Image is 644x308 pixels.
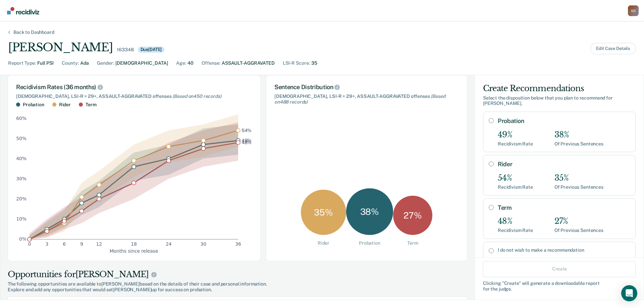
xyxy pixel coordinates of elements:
[554,217,603,226] div: 27%
[16,83,252,91] div: Recidivism Rates (36 months)
[110,248,158,254] text: Months since release
[80,60,89,67] div: Ada
[241,127,252,133] text: 54%
[187,60,194,67] div: 40
[16,135,26,141] text: 50%
[274,94,459,105] div: [DEMOGRAPHIC_DATA], LSI-R = 29+, ASSAULT-AGGRAVATED offenses
[131,241,137,247] text: 18
[16,115,26,121] text: 60%
[498,141,533,147] div: Recidivism Rate
[498,173,533,183] div: 54%
[498,117,630,125] label: Probation
[80,241,83,247] text: 9
[498,130,533,140] div: 49%
[274,83,459,91] div: Sentence Distribution
[23,102,44,108] div: Probation
[628,5,639,16] div: S D
[554,228,603,233] div: Of Previous Sentences
[283,60,310,67] div: LSI-R Score :
[554,141,603,147] div: Of Previous Sentences
[483,83,636,94] div: Create Recommendations
[241,137,252,143] text: 49%
[16,196,26,201] text: 20%
[59,102,71,108] div: Rider
[202,60,220,67] div: Offense :
[16,156,26,161] text: 40%
[346,188,393,235] div: 38 %
[407,240,418,246] div: Term
[28,241,241,247] g: x-axis tick label
[483,280,636,292] div: Clicking " Create " will generate a downloadable report for the judge.
[301,190,346,235] div: 35 %
[222,60,275,67] div: ASSAULT-AGGRAVATED
[8,287,467,293] span: Explore and add any opportunities that would set [PERSON_NAME] up for success on probation.
[554,173,603,183] div: 35%
[96,241,102,247] text: 12
[498,217,533,226] div: 48%
[16,94,252,99] div: [DEMOGRAPHIC_DATA], LSI-R = 29+, ASSAULT-AGGRAVATED offenses
[201,241,207,247] text: 30
[28,241,31,247] text: 0
[19,236,26,242] text: 0%
[117,47,133,53] div: 163348
[498,247,630,253] label: I do not wish to make a recommendation
[241,127,252,145] g: text
[498,161,630,168] label: Rider
[166,241,172,247] text: 24
[274,94,445,105] span: (Based on 488 records )
[115,60,168,67] div: [DEMOGRAPHIC_DATA]
[172,94,221,99] span: (Based on 450 records )
[498,204,630,211] label: Term
[5,29,62,35] div: Back to Dashboard
[45,241,48,247] text: 3
[97,60,114,67] div: Gender :
[498,228,533,233] div: Recidivism Rate
[628,5,639,16] button: Profile dropdown button
[8,60,36,67] div: Report Type :
[311,60,317,67] div: 35
[28,128,240,241] g: dot
[554,184,603,190] div: Of Previous Sentences
[63,241,66,247] text: 6
[110,248,158,254] g: x-axis label
[7,7,39,14] img: Recidiviz
[483,261,636,277] button: Create
[16,216,26,222] text: 10%
[37,60,54,67] div: Full PSI
[483,95,636,107] div: Select the disposition below that you plan to recommend for [PERSON_NAME] .
[241,139,252,145] text: 48%
[393,196,432,235] div: 27 %
[621,285,637,301] div: Open Intercom Messenger
[138,47,165,53] div: Due [DATE]
[359,240,380,246] div: Probation
[554,130,603,140] div: 38%
[16,115,26,242] g: y-axis tick label
[8,281,467,287] span: The following opportunities are available to [PERSON_NAME] based on the details of their case and...
[16,176,26,181] text: 30%
[318,240,329,246] div: Rider
[8,269,467,280] div: Opportunities for [PERSON_NAME]
[235,241,241,247] text: 36
[86,102,96,108] div: Term
[30,114,238,239] g: area
[8,41,113,54] div: [PERSON_NAME]
[590,43,636,54] button: Edit Case Details
[498,184,533,190] div: Recidivism Rate
[176,60,186,67] div: Age :
[62,60,79,67] div: County :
